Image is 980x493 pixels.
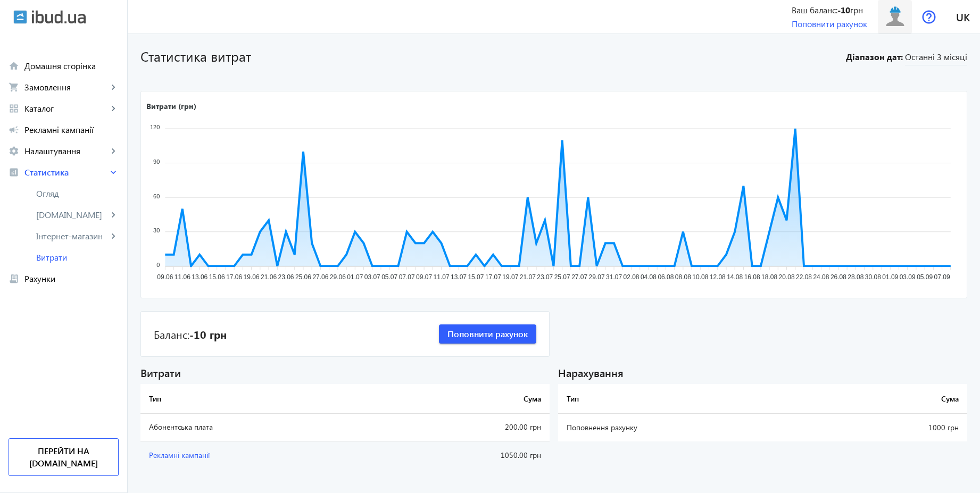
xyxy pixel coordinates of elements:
tspan: 14.08 [727,274,743,281]
mat-icon: keyboard_arrow_right [108,231,119,241]
tspan: 07.09 [934,274,950,281]
span: uk [956,10,970,23]
img: help.svg [922,10,936,24]
tspan: 15.06 [209,274,225,281]
tspan: 09.07 [416,274,432,281]
tspan: 01.09 [882,274,898,281]
b: Діапазон дат: [844,51,903,63]
tspan: 27.07 [571,274,587,281]
th: Сума [824,384,967,414]
tspan: 30 [153,228,160,234]
tspan: 23.07 [537,274,553,281]
img: ibud.svg [13,10,27,24]
tspan: 23.06 [278,274,294,281]
mat-icon: home [9,61,19,71]
a: Перейти на [DOMAIN_NAME] [9,438,119,476]
mat-icon: grid_view [9,103,19,114]
span: Домашня сторінка [24,61,119,71]
span: Рахунки [24,273,119,284]
tspan: 02.08 [623,274,639,281]
text: Витрати (грн) [146,101,196,111]
span: Рекламні кампанії [149,450,210,460]
tspan: 05.09 [917,274,933,281]
td: 1000 грн [824,414,967,441]
td: 200.00 грн [380,414,550,441]
tspan: 05.07 [381,274,397,281]
mat-icon: campaign [9,124,19,135]
tspan: 24.08 [813,274,829,281]
tspan: 07.07 [399,274,415,281]
tspan: 19.07 [502,274,518,281]
img: ibud_text.svg [32,10,86,24]
tspan: 16.08 [744,274,760,281]
tspan: 27.06 [312,274,328,281]
div: Ваш баланс: грн [792,4,867,16]
mat-icon: receipt_long [9,273,19,284]
span: Витрати [36,252,119,263]
span: Інтернет-магазин [36,231,108,241]
tspan: 20.08 [779,274,795,281]
tspan: 04.08 [641,274,657,281]
tspan: 10.08 [692,274,708,281]
tspan: 25.07 [554,274,570,281]
tspan: 31.07 [606,274,622,281]
tspan: 17.06 [226,274,242,281]
tspan: 29.06 [330,274,346,281]
tspan: 15.07 [468,274,484,281]
span: Каталог [24,103,108,114]
tspan: 21.06 [261,274,277,281]
div: Витрати [140,365,550,380]
span: Поповнити рахунок [447,328,528,340]
mat-icon: keyboard_arrow_right [108,82,119,93]
tspan: 08.08 [675,274,691,281]
tspan: 03.09 [900,274,916,281]
span: Налаштування [24,146,108,156]
mat-icon: keyboard_arrow_right [108,103,119,114]
b: -10 [837,4,850,15]
mat-icon: keyboard_arrow_right [108,146,119,156]
th: Тип [558,384,824,414]
tspan: 22.08 [796,274,812,281]
tspan: 0 [156,262,160,268]
td: Абонентська плата [140,414,380,441]
mat-icon: keyboard_arrow_right [108,210,119,220]
tspan: 17.07 [485,274,501,281]
tspan: 120 [150,124,160,131]
tspan: 11.07 [434,274,450,281]
tspan: 30.08 [865,274,881,281]
span: [DOMAIN_NAME] [36,210,108,220]
tspan: 25.06 [295,274,311,281]
span: Замовлення [24,82,108,93]
tspan: 12.08 [710,274,726,281]
mat-icon: analytics [9,167,19,178]
div: Баланс: [154,327,227,341]
tspan: 06.08 [658,274,674,281]
tspan: 19.06 [244,274,260,281]
tspan: 13.07 [451,274,467,281]
span: Огляд [36,188,119,199]
tspan: 21.07 [520,274,536,281]
img: user.svg [883,5,907,29]
mat-icon: shopping_cart [9,82,19,93]
tspan: 28.08 [848,274,863,281]
td: Поповнення рахунку [558,414,824,441]
tspan: 29.07 [589,274,605,281]
tspan: 26.08 [830,274,846,281]
h1: Статистика витрат [140,47,840,65]
th: Сума [380,384,550,414]
tspan: 03.07 [364,274,380,281]
th: Тип [140,384,380,414]
tspan: 11.06 [175,274,190,281]
div: Нарахування [558,365,967,380]
tspan: 09.06 [157,274,173,281]
tspan: 01.07 [347,274,363,281]
b: -10 грн [189,327,227,341]
tspan: 13.06 [192,274,207,281]
tspan: 90 [153,158,160,165]
button: Поповнити рахунок [439,324,536,344]
span: Статистика [24,167,108,178]
mat-icon: keyboard_arrow_right [108,167,119,178]
tspan: 60 [153,193,160,199]
tspan: 18.08 [761,274,777,281]
mat-icon: settings [9,146,19,156]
